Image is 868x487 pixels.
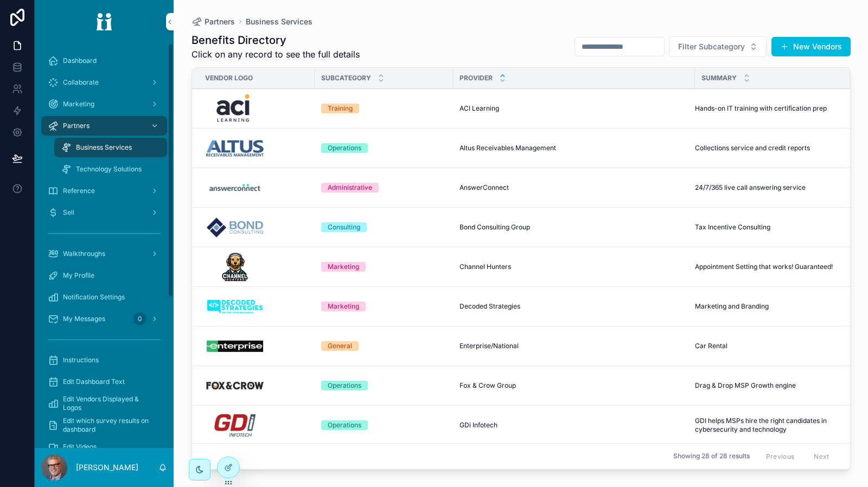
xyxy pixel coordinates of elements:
span: Sell [63,208,74,217]
a: Bond-Consulting-Portal.png [205,212,308,242]
a: Answerconnect-Portal.png [205,172,308,203]
div: Training [328,104,353,113]
img: Bond-Consulting-Portal.png [205,212,265,242]
a: Reference [41,181,167,201]
a: AnswerConnect [459,183,688,192]
span: Marketing and Branding [695,302,769,311]
a: My Messages0 [41,309,167,329]
span: Reference [63,187,95,195]
span: Bond Consulting Group [459,223,530,232]
span: Marketing [63,100,94,108]
span: Decoded Strategies [459,302,520,311]
button: New Vendors [771,37,851,56]
span: Edit which survey results on dashboard [63,416,156,434]
span: Showing 28 of 28 results [673,452,750,461]
h1: Benefits Directory [192,33,360,48]
img: FoxCrow-Portal.png [205,370,265,401]
span: Channel Hunters [459,262,511,271]
img: GDI-Infotech-Portal.png [205,410,265,440]
a: Marketing [321,302,446,311]
a: Technology Solutions [54,159,167,179]
div: scrollable content [35,43,174,448]
a: Enterprise-Portal.png [205,331,308,361]
a: Decoded-Strategies-Portal.png [205,291,308,322]
span: Altus Receivables Management [459,144,556,152]
a: General [321,341,446,351]
span: Partners [63,121,90,130]
span: Collaborate [63,78,99,87]
span: Notification Settings [63,293,125,302]
span: 24/7/365 live call answering service [695,183,806,192]
span: AnswerConnect [459,183,509,192]
a: Marketing and Branding [695,302,837,311]
span: Collections service and credit reports [695,144,810,152]
span: Provider [459,74,493,82]
a: Administrative [321,183,446,193]
button: Select Button [669,36,767,57]
a: Appointment Setting that works! Guaranteed! [695,262,837,271]
a: Enterprise/National [459,342,688,350]
span: Filter Subcategory [678,41,745,52]
a: Consulting [321,222,446,232]
span: Partners [205,16,235,27]
div: Administrative [328,183,372,193]
span: GDi Infotech [459,421,497,430]
a: 24/7/365 live call answering service [695,183,837,192]
a: FoxCrow-Portal.png [205,370,308,401]
span: Vendor Logo [205,74,253,82]
a: GDi Infotech [459,421,688,430]
img: Channel-Hunters-Portal.png [205,252,265,282]
span: My Messages [63,315,105,323]
a: aci-sq.png [205,93,308,124]
a: Business Services [54,138,167,157]
span: Drag & Drop MSP Growth engine [695,381,796,390]
span: Click on any record to see the full details [192,48,360,61]
div: 0 [133,312,146,325]
a: Sell [41,203,167,222]
a: Hands-on IT training with certification prep [695,104,837,113]
img: Answerconnect-Portal.png [205,172,265,203]
img: Decoded-Strategies-Portal.png [205,291,265,322]
a: Training [321,104,446,113]
a: Drag & Drop MSP Growth engine [695,381,837,390]
a: Altus Receivables Management [459,144,688,152]
a: Fox & Crow Group [459,381,688,390]
a: Tax Incentive Consulting [695,223,837,232]
a: Decoded Strategies [459,302,688,311]
a: Instructions [41,350,167,370]
a: Operations [321,381,446,390]
span: Appointment Setting that works! Guaranteed! [695,262,833,271]
a: Operations [321,143,446,153]
span: ACI Learning [459,104,499,113]
span: My Profile [63,271,94,280]
a: Operations [321,420,446,430]
a: Atlus-Portal.png [205,133,308,163]
a: Marketing [321,262,446,272]
a: Business Services [246,16,312,27]
a: Walkthroughs [41,244,167,264]
a: Edit which survey results on dashboard [41,415,167,435]
span: Car Rental [695,342,727,350]
a: GDI helps MSPs hire the right candidates in cybersecurity and technology [695,416,837,434]
a: Channel-Hunters-Portal.png [205,252,308,282]
span: Edit Dashboard Text [63,377,125,386]
a: GDI-Infotech-Portal.png [205,410,308,440]
a: My Profile [41,266,167,285]
span: Edit Vendors Displayed & Logos [63,395,156,412]
span: Fox & Crow Group [459,381,516,390]
span: Walkthroughs [63,249,105,258]
div: Operations [328,143,361,153]
div: Consulting [328,222,360,232]
a: Channel Hunters [459,262,688,271]
a: ACI Learning [459,104,688,113]
span: Subcategory [321,74,371,82]
span: Enterprise/National [459,342,519,350]
img: Enterprise-Portal.png [205,331,265,361]
span: Dashboard [63,56,97,65]
span: Summary [701,74,737,82]
a: Dashboard [41,51,167,71]
img: aci-sq.png [205,93,263,124]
